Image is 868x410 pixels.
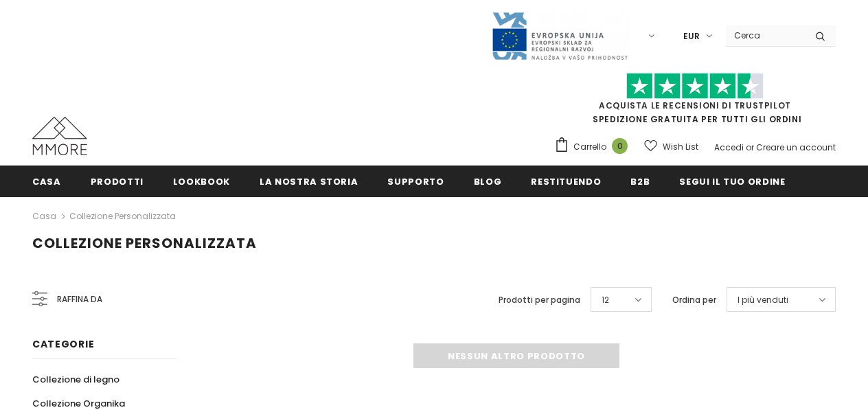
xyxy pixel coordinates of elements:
img: Javni Razpis [491,11,628,61]
span: Lookbook [173,175,230,188]
a: Accedi [714,141,744,153]
span: Categorie [32,337,94,351]
span: Restituendo [531,175,601,188]
a: Blog [474,166,502,196]
span: Prodotti [91,175,144,188]
a: Wish List [644,135,698,159]
span: Collezione personalizzata [32,234,257,253]
label: Ordina per [672,293,716,307]
a: Prodotti [91,166,144,196]
span: Blog [474,175,502,188]
span: Casa [32,175,61,188]
span: La nostra storia [260,175,358,188]
span: I più venduti [738,293,788,307]
a: Acquista le recensioni di TrustPilot [599,100,791,111]
a: Segui il tuo ordine [679,166,785,196]
label: Prodotti per pagina [499,293,580,307]
a: Casa [32,166,61,196]
a: La nostra storia [260,166,358,196]
span: 0 [612,138,628,154]
a: Lookbook [173,166,230,196]
a: Casa [32,208,56,225]
a: Carrello 0 [554,137,635,157]
span: or [746,141,754,153]
input: Search Site [726,25,805,45]
span: Raffina da [57,292,102,307]
span: B2B [630,175,650,188]
span: EUR [683,30,700,43]
span: Segui il tuo ordine [679,175,785,188]
span: Wish List [663,140,698,154]
img: Casi MMORE [32,117,87,155]
span: Carrello [573,140,606,154]
span: Collezione di legno [32,373,119,386]
span: Collezione Organika [32,397,125,410]
a: supporto [387,166,444,196]
a: Creare un account [756,141,836,153]
a: Collezione personalizzata [69,210,176,222]
a: B2B [630,166,650,196]
a: Collezione di legno [32,367,119,391]
img: Fidati di Pilot Stars [626,73,764,100]
span: supporto [387,175,444,188]
a: Restituendo [531,166,601,196]
a: Javni Razpis [491,30,628,41]
span: SPEDIZIONE GRATUITA PER TUTTI GLI ORDINI [554,79,836,125]
span: 12 [602,293,609,307]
